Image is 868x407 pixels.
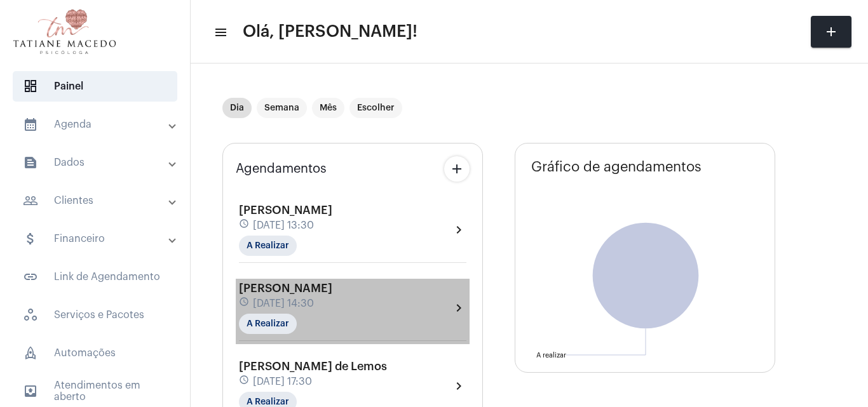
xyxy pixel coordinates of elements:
[536,352,566,359] text: A realizar
[23,345,38,361] span: sidenav icon
[13,338,177,368] span: Automações
[23,155,38,170] mat-icon: sidenav icon
[239,314,297,334] mat-chip: A Realizar
[253,220,314,231] span: [DATE] 13:30
[239,236,297,256] mat-chip: A Realizar
[23,231,38,246] mat-icon: sidenav icon
[13,262,177,292] span: Link de Agendamento
[23,117,38,132] mat-icon: sidenav icon
[451,378,466,394] mat-icon: chevron_right
[23,155,170,170] mat-panel-title: Dados
[13,71,177,102] span: Painel
[239,204,332,216] span: [PERSON_NAME]
[239,283,332,294] span: [PERSON_NAME]
[23,79,38,94] span: sidenav icon
[23,117,170,132] mat-panel-title: Agenda
[23,193,170,208] mat-panel-title: Clientes
[23,307,38,323] span: sidenav icon
[243,22,417,42] span: Olá, [PERSON_NAME]!
[239,361,387,372] span: [PERSON_NAME] de Lemos
[23,384,38,399] mat-icon: sidenav icon
[13,376,177,406] span: Atendimentos em aberto
[253,298,314,309] span: [DATE] 14:30
[449,161,465,177] mat-icon: add
[253,376,312,387] span: [DATE] 17:30
[312,98,344,118] mat-chip: Mês
[236,162,327,176] span: Agendamentos
[824,24,839,39] mat-icon: add
[257,98,307,118] mat-chip: Semana
[214,25,226,40] mat-icon: sidenav icon
[10,6,119,57] img: e19876e2-e0dd-e00a-0a37-7f881691473f.png
[8,147,190,178] mat-expansion-panel-header: sidenav iconDados
[531,159,702,175] span: Gráfico de agendamentos
[239,297,250,310] mat-icon: schedule
[451,300,466,316] mat-icon: chevron_right
[23,193,38,208] mat-icon: sidenav icon
[239,218,250,232] mat-icon: schedule
[349,98,402,118] mat-chip: Escolher
[222,98,252,118] mat-chip: Dia
[8,109,190,140] mat-expansion-panel-header: sidenav iconAgenda
[23,231,170,246] mat-panel-title: Financeiro
[23,269,38,284] mat-icon: sidenav icon
[8,185,190,216] mat-expansion-panel-header: sidenav iconClientes
[8,224,190,254] mat-expansion-panel-header: sidenav iconFinanceiro
[239,375,250,389] mat-icon: schedule
[13,300,177,330] span: Serviços e Pacotes
[451,222,466,237] mat-icon: chevron_right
